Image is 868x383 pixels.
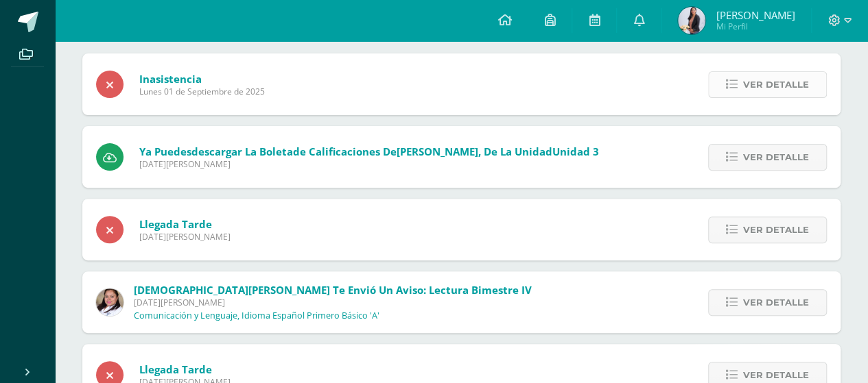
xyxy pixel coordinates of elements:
[139,217,231,231] span: Llegada tarde
[743,145,809,170] span: Ver detalle
[139,145,599,158] span: Ya puedes de calificaciones de , de la unidad
[552,145,599,158] span: Unidad 3
[678,7,705,34] img: eda8dc9bbfa61f250e8d50e0fe3af68c.png
[716,8,795,22] span: [PERSON_NAME]
[139,231,231,243] span: [DATE][PERSON_NAME]
[139,86,265,97] span: Lunes 01 de Septiembre de 2025
[743,217,809,243] span: Ver detalle
[743,72,809,97] span: Ver detalle
[139,362,231,376] span: Llegada tarde
[191,145,293,158] span: descargar la boleta
[134,283,532,297] span: [DEMOGRAPHIC_DATA][PERSON_NAME] te envió un aviso: Lectura Bimestre IV
[96,288,124,316] img: 47e6e1a70019e806312baafca64e1eab.png
[139,158,599,170] span: [DATE][PERSON_NAME]
[134,310,379,321] p: Comunicación y Lenguaje, Idioma Español Primero Básico 'A'
[139,72,265,86] span: Inasistencia
[743,290,809,315] span: Ver detalle
[134,297,532,308] span: [DATE][PERSON_NAME]
[397,145,478,158] span: [PERSON_NAME]
[716,21,795,32] span: Mi Perfil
